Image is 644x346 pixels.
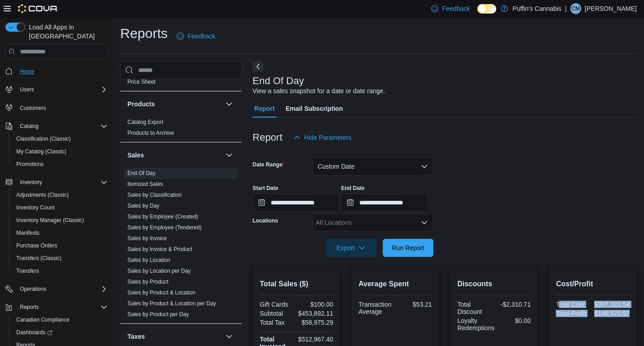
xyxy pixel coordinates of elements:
[16,65,108,76] span: Home
[16,66,38,77] a: Home
[2,83,111,96] button: Users
[20,68,34,75] span: Home
[120,24,168,43] h1: Reports
[16,229,39,237] span: Manifests
[457,279,531,289] h2: Discounts
[127,170,155,177] span: End Of Day
[16,161,44,168] span: Promotions
[16,135,71,142] span: Classification (Classic)
[570,3,581,14] div: Curtis Muir
[312,157,433,175] button: Custom Date
[127,279,169,285] a: Sales by Product
[254,100,275,118] span: Report
[127,246,192,252] a: Sales by Invoice & Product
[13,228,108,238] span: Manifests
[304,133,352,142] span: Hide Parameters
[298,301,333,308] div: $100.00
[341,194,428,212] input: Press the down key to open a popover containing a calendar.
[556,310,591,317] div: Total Profit
[9,326,111,339] a: Dashboards
[594,301,630,308] div: $307,321.54
[20,104,46,112] span: Customers
[253,76,304,86] h3: End Of Day
[260,279,334,289] h2: Total Sales ($)
[457,317,495,332] div: Loyalty Redemptions
[253,132,282,143] h3: Report
[9,239,111,252] button: Purchase Orders
[127,235,167,242] span: Sales by Invoice
[127,311,189,318] a: Sales by Product per Day
[25,23,108,41] span: Load All Apps in [GEOGRAPHIC_DATA]
[127,300,216,307] span: Sales by Product & Location per Day
[260,301,295,308] div: Gift Cards
[127,256,170,264] span: Sales by Location
[16,302,42,313] button: Reports
[127,170,155,176] a: End Of Day
[13,314,108,325] span: Canadian Compliance
[16,177,108,188] span: Inventory
[2,283,111,295] button: Operations
[188,32,215,41] span: Feedback
[13,253,65,264] a: Transfers (Classic)
[13,314,73,325] a: Canadian Compliance
[358,279,432,289] h2: Average Spent
[13,253,108,264] span: Transfers (Classic)
[16,177,46,188] button: Inventory
[253,194,339,212] input: Press the down key to open a popover containing a calendar.
[120,168,242,323] div: Sales
[512,3,561,14] p: Puffin's Cannabis
[16,148,66,155] span: My Catalog (Classic)
[224,150,235,161] button: Sales
[290,128,355,147] button: Hide Parameters
[13,133,108,144] span: Classification (Classic)
[120,76,242,91] div: Pricing
[16,103,50,114] a: Customers
[9,133,111,145] button: Classification (Classic)
[397,301,432,308] div: $53.21
[127,246,192,253] span: Sales by Invoice & Product
[286,100,343,118] span: Email Subscription
[16,284,108,294] span: Operations
[16,255,61,262] span: Transfers (Classic)
[127,332,222,341] button: Taxes
[127,151,144,160] h3: Sales
[127,213,198,220] a: Sales by Employee (Created)
[13,228,43,238] a: Manifests
[127,130,174,136] a: Products to Archive
[16,204,55,211] span: Inventory Count
[13,240,108,251] span: Purchase Orders
[18,4,58,13] img: Cova
[457,301,492,315] div: Total Discount
[16,121,108,132] span: Catalog
[13,190,72,200] a: Adjustments (Classic)
[298,336,333,343] div: $512,967.40
[16,84,38,95] button: Users
[127,224,202,231] span: Sales by Employee (Tendered)
[16,329,52,336] span: Dashboards
[477,14,478,14] span: Dark Mode
[13,190,108,200] span: Adjustments (Classic)
[127,289,196,296] span: Sales by Product & Location
[127,257,170,263] a: Sales by Location
[127,100,222,109] button: Products
[13,146,108,157] span: My Catalog (Classic)
[477,4,496,14] input: Dark Mode
[9,145,111,158] button: My Catalog (Classic)
[9,227,111,239] button: Manifests
[556,301,591,308] div: Total Cost
[556,279,630,289] h2: Cost/Profit
[326,239,376,257] button: Export
[127,192,182,198] a: Sales by Classification
[2,120,111,133] button: Catalog
[13,327,108,338] span: Dashboards
[224,331,235,342] button: Taxes
[13,202,108,213] span: Inventory Count
[127,332,145,341] h3: Taxes
[173,27,219,45] a: Feedback
[13,146,70,157] a: My Catalog (Classic)
[13,327,56,338] a: Dashboards
[127,181,163,187] a: Itemized Sales
[2,101,111,114] button: Customers
[16,121,42,132] button: Catalog
[127,119,163,125] a: Catalog Export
